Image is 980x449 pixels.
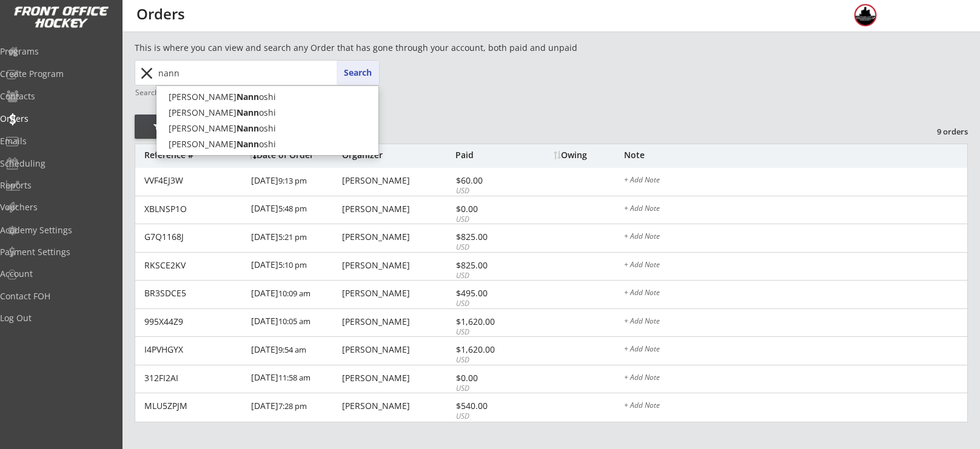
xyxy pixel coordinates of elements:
div: USD [456,355,521,365]
div: + Add Note [624,261,967,271]
div: Date of Order [249,151,339,159]
strong: Nann [237,122,259,134]
div: [DATE] [251,253,339,280]
font: 10:09 am [278,288,310,299]
div: $495.00 [456,289,521,298]
div: USD [456,327,521,338]
button: Search [337,61,379,85]
div: + Add Note [624,402,967,411]
div: [DATE] [251,196,339,224]
div: [PERSON_NAME] [342,176,452,185]
div: $0.00 [456,205,521,213]
div: [PERSON_NAME] [342,205,452,213]
div: 9 orders [905,126,968,137]
div: + Add Note [624,205,967,215]
div: $1,620.00 [456,345,521,354]
font: 5:10 pm [278,259,307,270]
div: $825.00 [456,261,521,270]
div: [PERSON_NAME] [342,289,452,298]
div: + Add Note [624,176,967,186]
div: [DATE] [251,365,339,393]
font: 5:48 pm [278,203,307,214]
font: 10:05 am [278,316,310,327]
div: This is where you can view and search any Order that has gone through your account, both paid and... [135,42,646,54]
font: 5:21 pm [278,231,307,242]
div: [PERSON_NAME] [342,402,452,410]
strong: Nann [237,91,259,102]
div: $540.00 [456,402,521,410]
div: Paid [455,151,521,159]
strong: Nann [237,138,259,150]
div: [DATE] [251,393,339,421]
div: VVF4EJ3W [144,176,244,185]
div: [DATE] [251,281,339,308]
div: USD [456,186,521,196]
div: Owing [554,151,623,159]
font: 9:54 am [278,344,306,355]
div: [PERSON_NAME] [342,374,452,382]
div: RKSCE2KV [144,261,244,270]
div: G7Q1168J [144,233,244,241]
div: USD [456,271,521,281]
strong: Nann [237,107,259,118]
div: MLU5ZPJM [144,402,244,410]
button: close [136,64,156,83]
div: USD [456,411,521,422]
div: [DATE] [251,309,339,336]
div: $60.00 [456,176,521,185]
p: [PERSON_NAME] oshi [156,121,378,136]
input: Start typing name... [156,61,379,85]
div: [DATE] [251,337,339,364]
div: USD [456,384,521,394]
div: + Add Note [624,345,967,355]
p: [PERSON_NAME] oshi [156,105,378,121]
font: 9:13 pm [278,175,307,186]
p: [PERSON_NAME] oshi [156,89,378,105]
div: $0.00 [456,374,521,382]
div: [PERSON_NAME] [342,345,452,354]
div: [PERSON_NAME] [342,233,452,241]
div: [PERSON_NAME] [342,261,452,270]
div: I4PVHGYX [144,345,244,354]
div: [PERSON_NAME] [342,318,452,326]
div: XBLNSP1O [144,205,244,213]
div: USD [456,215,521,225]
font: 7:28 pm [278,401,307,411]
div: [DATE] [251,224,339,251]
font: 11:58 am [278,372,310,383]
div: $1,620.00 [456,318,521,326]
div: 995X44Z9 [144,318,244,326]
div: 312FI2AI [144,374,244,382]
div: USD [456,299,521,309]
div: Search by [135,88,170,96]
div: Organizer [342,151,452,159]
div: + Add Note [624,318,967,327]
div: BR3SDCE5 [144,289,244,298]
div: Filter [135,121,204,133]
div: [DATE] [251,168,339,195]
div: USD [456,242,521,253]
div: + Add Note [624,233,967,242]
div: + Add Note [624,374,967,384]
div: $825.00 [456,233,521,241]
div: + Add Note [624,289,967,299]
div: Note [624,151,967,159]
div: Reference # [144,151,243,159]
p: [PERSON_NAME] oshi [156,136,378,152]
